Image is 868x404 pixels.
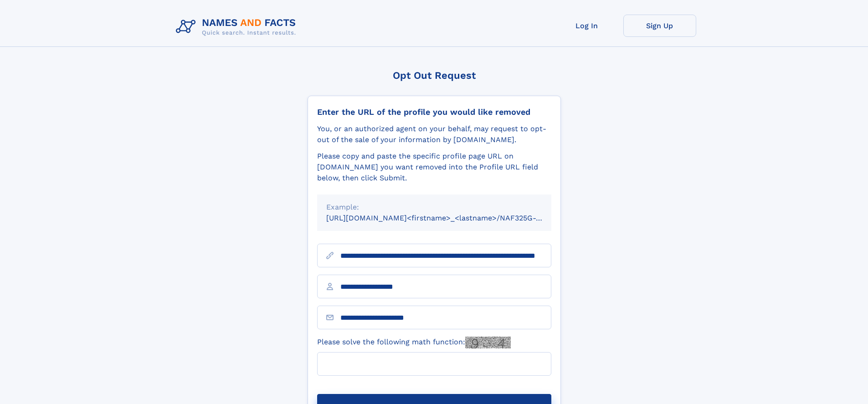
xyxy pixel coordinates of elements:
a: Log In [550,15,623,37]
small: [URL][DOMAIN_NAME]<firstname>_<lastname>/NAF325G-xxxxxxxx [326,214,569,222]
a: Sign Up [623,15,696,37]
div: Enter the URL of the profile you would like removed [317,107,551,117]
div: Opt Out Request [308,70,561,81]
img: Logo Names and Facts [172,15,303,39]
div: You, or an authorized agent on your behalf, may request to opt-out of the sale of your informatio... [317,123,551,145]
label: Please solve the following math function: [317,337,511,348]
div: Please copy and paste the specific profile page URL on [DOMAIN_NAME] you want removed into the Pr... [317,151,551,184]
div: Example: [326,202,542,213]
